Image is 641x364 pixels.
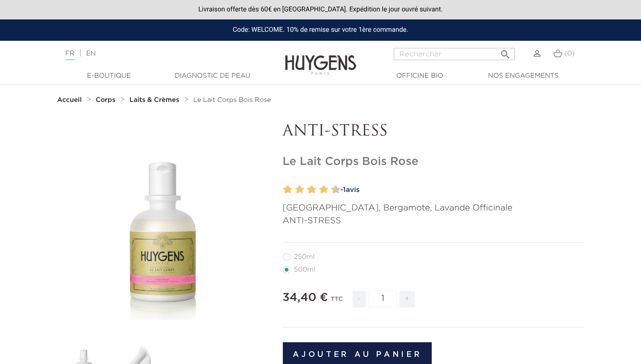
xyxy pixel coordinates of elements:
a: Officine Bio [372,71,467,81]
label: 9 [329,183,333,197]
p: ANTI-STRESS [283,215,584,227]
span: + [399,291,415,308]
input: Rechercher [394,48,515,60]
i:  [500,46,511,57]
p: [GEOGRAPHIC_DATA], Bergamote, Lavande Officinale [283,202,584,215]
label: 250ml [283,253,326,261]
label: 8 [321,183,328,197]
span: (0) [564,50,575,57]
button:  [497,45,514,58]
h1: Le Lait Corps Bois Rose [283,155,584,169]
strong: Accueil [57,97,82,103]
a: Accueil [57,96,84,104]
label: 2 [285,183,292,197]
span: 1 [343,186,346,193]
label: 3 [293,183,297,197]
label: 6 [309,183,316,197]
div: | [61,48,260,59]
div: TTC [331,289,343,315]
a: -1avis [337,183,584,197]
a: Laits & Crèmes [130,96,182,104]
span: 34,40 € [283,292,328,303]
a: Nos engagements [476,71,571,81]
a: EN [86,50,95,57]
img: Huygens [285,40,356,76]
label: 7 [317,183,320,197]
span: Le Lait Corps Bois Rose [193,97,271,103]
a: Corps [96,96,118,104]
label: 1 [281,183,285,197]
a: Diagnostic de peau [165,71,260,81]
label: 500ml [283,266,327,273]
label: 10 [333,183,340,197]
label: 5 [305,183,308,197]
label: 4 [297,183,304,197]
input: Quantité [369,291,397,307]
a: Le Lait Corps Bois Rose [193,96,271,104]
a: E-Boutique [62,71,157,81]
strong: Laits & Crèmes [130,97,179,103]
strong: Corps [96,97,116,103]
p: ANTI-STRESS [283,123,584,141]
a: FR [65,50,74,60]
span: - [353,291,366,308]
